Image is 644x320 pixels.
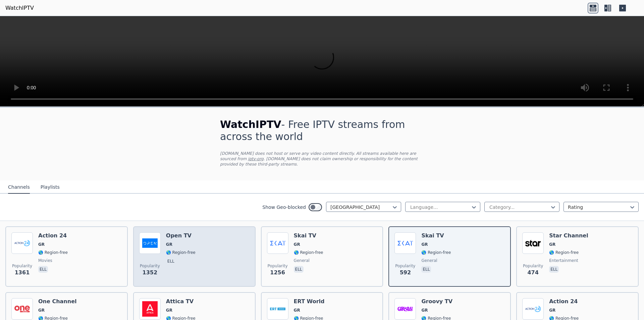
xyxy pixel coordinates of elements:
[11,298,33,320] img: One Channel
[421,258,437,263] span: general
[38,298,76,305] h6: One Channel
[166,298,196,305] h6: Attica TV
[549,242,555,247] span: GR
[394,232,416,254] img: Skai TV
[294,242,300,247] span: GR
[527,269,538,277] span: 474
[143,269,158,277] span: 1352
[294,298,325,305] h6: ERT World
[38,250,68,255] span: 🌎 Region-free
[549,250,579,255] span: 🌎 Region-free
[41,181,60,194] button: Playlists
[294,232,323,239] h6: Skai TV
[140,263,160,269] span: Popularity
[220,151,424,167] p: [DOMAIN_NAME] does not host or serve any video content directly. All streams available here are s...
[294,250,323,255] span: 🌎 Region-free
[11,232,33,254] img: Action 24
[38,232,68,239] h6: Action 24
[267,298,288,320] img: ERT World
[15,269,30,277] span: 1361
[294,308,300,313] span: GR
[523,263,543,269] span: Popularity
[400,269,411,277] span: 592
[262,204,306,211] label: Show Geo-blocked
[421,250,451,255] span: 🌎 Region-free
[394,298,416,320] img: Groovy TV
[421,308,428,313] span: GR
[38,266,48,273] p: ell
[38,258,52,263] span: movies
[522,232,544,254] img: Star Channel
[166,232,196,239] h6: Open TV
[38,308,45,313] span: GR
[166,250,196,255] span: 🌎 Region-free
[421,232,451,239] h6: Skai TV
[549,232,588,239] h6: Star Channel
[395,263,415,269] span: Popularity
[268,263,288,269] span: Popularity
[139,298,161,320] img: Attica TV
[421,266,431,273] p: ell
[248,156,264,161] a: iptv-org
[139,232,161,254] img: Open TV
[12,263,32,269] span: Popularity
[220,119,424,143] h1: - Free IPTV streams from across the world
[166,258,176,265] p: ell
[294,258,310,263] span: general
[8,181,30,194] button: Channels
[5,4,34,12] a: WatchIPTV
[421,242,428,247] span: GR
[270,269,285,277] span: 1256
[549,308,555,313] span: GR
[294,266,304,273] p: ell
[522,298,544,320] img: Action 24
[38,242,45,247] span: GR
[166,242,172,247] span: GR
[549,266,559,273] p: ell
[549,258,578,263] span: entertainment
[166,308,172,313] span: GR
[267,232,288,254] img: Skai TV
[220,119,281,130] span: WatchIPTV
[421,298,452,305] h6: Groovy TV
[549,298,579,305] h6: Action 24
